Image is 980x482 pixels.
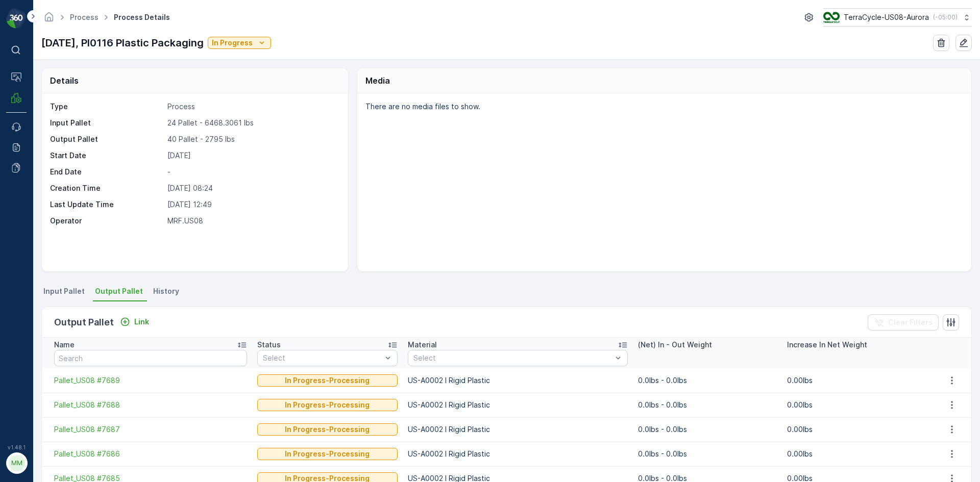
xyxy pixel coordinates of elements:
td: 0.0lbs - 0.0lbs [633,442,782,466]
span: v 1.48.1 [6,444,27,450]
td: 0.0lbs - 0.0lbs [633,393,782,417]
a: Pallet_US08 #7689 [54,375,247,386]
button: In Progress-Processing [257,399,398,411]
button: In Progress-Processing [257,448,398,460]
td: 0.00lbs [782,417,931,442]
a: Pallet_US08 #7686 [54,449,247,459]
p: 40 Pallet - 2795 lbs [167,134,337,144]
p: In Progress-Processing [285,424,370,435]
td: 0.00lbs [782,442,931,466]
p: Media [365,74,390,87]
span: History [153,286,179,296]
p: Last Update Time [50,199,163,210]
a: Process [70,13,99,21]
p: (Net) In - Out Weight [638,340,712,350]
p: ( -05:00 ) [933,13,958,21]
p: MRF.US08 [167,216,337,226]
div: MM [9,455,25,471]
p: Process [167,102,337,112]
p: [DATE] 08:24 [167,183,337,193]
button: Clear Filters [868,314,939,331]
button: Link [116,316,153,328]
p: Select [413,353,612,363]
span: Input Pallet [43,286,85,296]
button: In Progress [208,37,271,49]
p: In Progress [212,38,253,48]
p: Link [134,317,149,327]
p: TerraCycle-US08-Aurora [844,12,929,22]
p: Operator [50,216,163,226]
a: Pallet_US08 #7688 [54,400,247,410]
button: In Progress-Processing [257,423,398,436]
input: Search [54,350,247,366]
p: There are no media files to show. [365,102,961,112]
td: 0.00lbs [782,368,931,393]
p: Select [263,353,382,363]
p: [DATE] 12:49 [167,199,337,210]
p: 24 Pallet - 6468.3061 lbs [167,118,337,128]
p: Output Pallet [50,134,163,144]
p: End Date [50,167,163,177]
p: Creation Time [50,183,163,193]
td: 0.0lbs - 0.0lbs [633,368,782,393]
p: [DATE] [167,150,337,161]
p: Input Pallet [50,118,163,128]
p: Clear Filters [888,317,933,327]
td: 0.00lbs [782,393,931,417]
p: In Progress-Processing [285,375,370,386]
img: logo [6,8,27,29]
button: In Progress-Processing [257,374,398,387]
td: US-A0002 I Rigid Plastic [403,442,633,466]
p: Name [54,340,75,350]
td: 0.0lbs - 0.0lbs [633,417,782,442]
p: Details [50,74,79,87]
span: Process Details [112,12,172,22]
p: Output Pallet [54,315,114,329]
span: Output Pallet [95,286,143,296]
a: Homepage [43,15,55,24]
p: In Progress-Processing [285,449,370,459]
p: [DATE], PI0116 Plastic Packaging [41,35,204,50]
button: MM [6,452,27,474]
button: TerraCycle-US08-Aurora(-05:00) [823,8,972,27]
p: - [167,167,337,177]
p: In Progress-Processing [285,400,370,410]
td: US-A0002 I Rigid Plastic [403,368,633,393]
p: Start Date [50,150,163,161]
p: Increase In Net Weight [787,340,867,350]
td: US-A0002 I Rigid Plastic [403,417,633,442]
p: Type [50,102,163,112]
td: US-A0002 I Rigid Plastic [403,393,633,417]
a: Pallet_US08 #7687 [54,424,247,435]
img: image_ci7OI47.png [823,12,840,23]
p: Material [408,340,437,350]
p: Status [257,340,281,350]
